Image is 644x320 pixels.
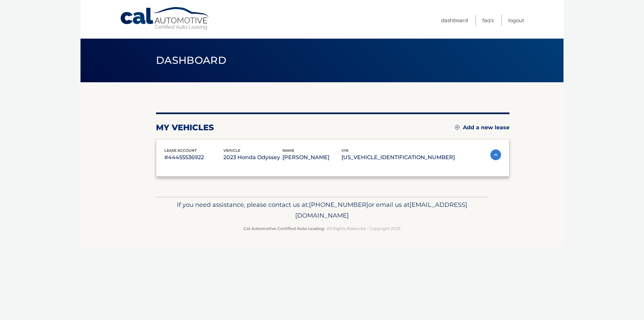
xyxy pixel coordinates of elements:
p: 2023 Honda Odyssey [223,153,282,162]
a: Add a new lease [455,124,509,131]
p: - All Rights Reserved - Copyright 2025 [160,225,484,232]
p: [PERSON_NAME] [282,153,341,162]
p: #44455536922 [164,153,223,162]
strong: Cal Automotive Certified Auto Leasing [244,226,324,231]
a: Cal Automotive [120,7,210,31]
img: accordion-active.svg [490,149,501,160]
span: Dashboard [156,54,226,66]
p: [US_VEHICLE_IDENTIFICATION_NUMBER] [341,153,455,162]
span: lease account [164,148,197,153]
span: name [282,148,294,153]
span: vehicle [223,148,240,153]
h2: my vehicles [156,123,214,133]
span: [EMAIL_ADDRESS][DOMAIN_NAME] [295,201,467,219]
img: add.svg [455,125,460,130]
span: vin [341,148,348,153]
a: Logout [508,15,524,26]
a: Dashboard [441,15,468,26]
p: If you need assistance, please contact us at: or email us at [160,199,484,221]
a: FAQ's [482,15,494,26]
span: [PHONE_NUMBER] [309,201,368,209]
